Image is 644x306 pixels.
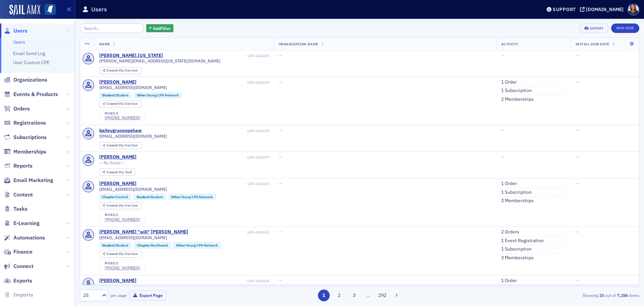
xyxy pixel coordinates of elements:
span: Events & Products [13,91,58,98]
span: — [279,154,282,160]
div: USR-4263610 [189,230,269,234]
span: [EMAIL_ADDRESS][DOMAIN_NAME] [99,85,167,90]
div: Created Via: End User [99,142,142,149]
span: — [576,277,579,283]
span: Student : [102,243,116,248]
button: 1 [318,290,330,301]
span: Chapter : [137,243,151,248]
span: Memberships [13,148,46,156]
span: Organization Name [279,42,318,46]
span: — [279,52,282,58]
a: [PERSON_NAME] [99,79,137,85]
div: Created Via: End User [99,251,142,258]
a: [PHONE_NUMBER] [105,115,140,120]
span: Other : [171,194,181,199]
div: [PERSON_NAME].[US_STATE] [99,53,163,59]
a: Imports [4,291,33,299]
div: baileygraceupshaw [99,128,142,134]
div: Created Via: Staff [99,169,135,176]
a: [PERSON_NAME] [99,278,137,284]
span: Email Marketing [13,177,53,184]
a: 2 Memberships [501,96,534,102]
a: Email Send Log [13,50,45,56]
div: Created Via: End User [99,100,142,107]
a: 1 Order [501,79,517,85]
a: [PHONE_NUMBER] [105,217,140,222]
span: — [576,79,579,85]
a: 3 Memberships [501,198,534,204]
span: Connect [13,263,34,270]
a: Organizations [4,76,47,84]
span: — [576,229,579,235]
button: 3 [348,290,360,301]
a: Users [13,39,25,45]
label: per page [110,292,127,298]
a: Other:Young CPA Network [176,243,218,248]
div: Export [590,27,604,30]
div: End User [106,69,138,73]
a: New User [611,24,639,33]
a: 2 Orders [501,229,519,235]
a: [PERSON_NAME] "will" [PERSON_NAME] [99,229,188,235]
div: mobile [105,112,140,116]
a: Registrations [4,119,46,127]
div: 25 [83,292,98,299]
span: — [279,229,282,235]
span: [EMAIL_ADDRESS][DOMAIN_NAME] [99,187,167,192]
span: [PERSON_NAME][EMAIL_ADDRESS][US_STATE][DOMAIN_NAME] [99,58,220,63]
a: Reports [4,162,33,170]
div: End User [106,144,138,147]
div: USR-4263608 [138,279,269,283]
a: [PERSON_NAME] [99,154,137,160]
span: Created Via : [106,68,125,73]
div: Showing out of items [458,292,639,298]
a: Chapter:Central [102,195,128,199]
span: Registrations [13,119,46,127]
span: — [279,180,282,186]
a: User Custom CPE [13,59,50,65]
span: Automations [13,234,45,242]
div: Created Via: End User [99,202,142,209]
div: Staff [106,171,132,174]
div: [DOMAIN_NAME] [586,6,624,12]
a: Exports [4,277,32,285]
div: USR-4263653 [138,182,269,186]
span: — [576,154,579,160]
a: Automations [4,234,45,242]
div: [PERSON_NAME] [99,181,137,187]
h1: Users [91,5,107,13]
span: Exports [13,277,32,285]
span: Created Via : [106,143,125,147]
span: Organizations [13,76,47,84]
a: [PHONE_NUMBER] [105,265,140,270]
span: Created Via : [106,203,125,208]
button: 292 [377,290,388,301]
a: Other:Young CPA Network [171,195,213,199]
div: Other: [168,193,216,200]
button: [DOMAIN_NAME] [580,7,626,12]
button: 2 [333,290,345,301]
a: Finance [4,248,33,256]
a: 1 Event Registration [501,238,544,244]
div: Student: [133,193,166,200]
span: Add Filter [153,25,171,31]
div: Student: [99,242,132,249]
span: Tasks [13,205,28,213]
button: AddFilter [146,24,174,33]
span: — [279,127,282,133]
span: Chapter : [102,194,116,199]
strong: 25 [598,292,605,298]
span: — [501,154,505,160]
a: 1 Order [501,278,517,284]
a: 1 Subscription [501,246,532,252]
span: E-Learning [13,220,40,227]
a: Users [4,27,28,35]
div: Support [553,6,576,12]
span: Other : [176,243,186,248]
